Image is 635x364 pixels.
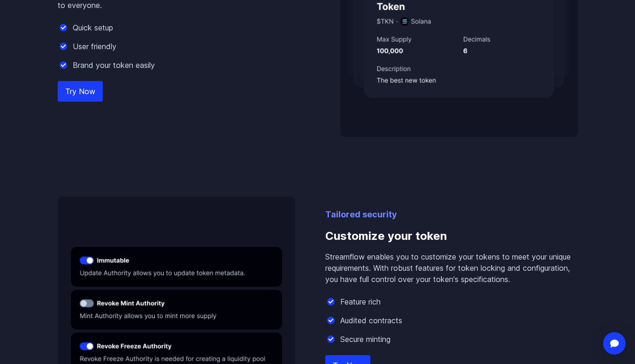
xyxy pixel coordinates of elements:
p: Audited contracts [340,315,402,326]
h3: Customize your token [325,221,578,251]
p: Quick setup [73,22,113,33]
p: User friendly [73,41,116,52]
p: Tailored security [325,208,578,221]
p: Streamflow enables you to customize your tokens to meet your unique requirements. With robust fea... [325,251,578,285]
p: Brand your token easily [73,59,155,71]
div: Open Intercom Messenger [603,332,626,355]
p: Feature rich [340,296,381,307]
p: Secure minting [340,334,390,345]
a: Try Now [58,81,103,102]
